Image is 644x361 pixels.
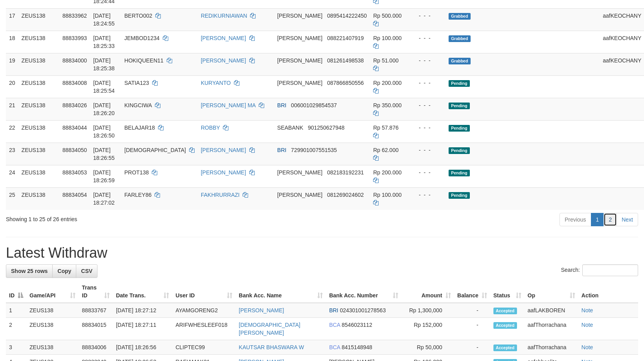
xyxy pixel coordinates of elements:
[449,125,470,132] span: Pending
[277,13,322,19] span: [PERSON_NAME]
[201,147,246,153] a: [PERSON_NAME]
[373,13,401,19] span: Rp 500.000
[6,31,18,53] td: 18
[326,280,401,303] th: Bank Acc. Number: activate to sort column ascending
[18,165,59,187] td: ZEUS138
[26,280,79,303] th: Game/API: activate to sort column ascending
[401,340,454,355] td: Rp 50,000
[6,143,18,165] td: 23
[172,340,236,355] td: CLIPTEC99
[124,169,149,176] span: PROT138
[6,212,263,223] div: Showing 1 to 25 of 26 entries
[172,280,236,303] th: User ID: activate to sort column ascending
[373,169,401,176] span: Rp 200.000
[449,58,471,64] span: Grabbed
[327,80,364,86] span: Copy 087866850556 to clipboard
[524,318,578,340] td: aafThorrachana
[277,147,286,153] span: BRI
[449,80,470,87] span: Pending
[201,57,246,64] a: [PERSON_NAME]
[113,303,172,318] td: [DATE] 18:27:12
[201,102,256,108] a: [PERSON_NAME] MA
[63,169,87,176] span: 88834053
[63,125,87,131] span: 88834044
[18,143,59,165] td: ZEUS138
[6,120,18,143] td: 22
[581,307,593,313] a: Note
[93,147,115,161] span: [DATE] 18:26:55
[63,192,87,198] span: 88834054
[277,192,322,198] span: [PERSON_NAME]
[493,322,517,329] span: Accepted
[490,280,524,303] th: Status: activate to sort column ascending
[342,344,372,350] span: Copy 8415148948 to clipboard
[52,264,76,278] a: Copy
[63,147,87,153] span: 88834050
[18,187,59,210] td: ZEUS138
[449,192,470,199] span: Pending
[79,303,113,318] td: 88833767
[63,80,87,86] span: 88834008
[277,102,286,108] span: BRI
[6,340,26,355] td: 3
[11,268,48,274] span: Show 25 rows
[79,318,113,340] td: 88834015
[201,35,246,41] a: [PERSON_NAME]
[524,303,578,318] td: aafLAKBOREN
[63,57,87,64] span: 88834000
[373,147,399,153] span: Rp 62.000
[26,303,79,318] td: ZEUS138
[201,125,220,131] a: ROBBY
[373,102,401,108] span: Rp 350.000
[172,318,236,340] td: ARIFWHESLEEF018
[18,75,59,98] td: ZEUS138
[18,8,59,31] td: ZEUS138
[454,318,490,340] td: -
[291,147,337,153] span: Copy 729901007551535 to clipboard
[124,125,155,131] span: BELAJAR18
[412,57,442,64] div: - - -
[342,322,372,328] span: Copy 8546023112 to clipboard
[412,146,442,154] div: - - -
[412,101,442,109] div: - - -
[559,213,591,226] a: Previous
[6,245,638,261] h1: Latest Withdraw
[277,169,322,176] span: [PERSON_NAME]
[26,340,79,355] td: ZEUS138
[93,169,115,183] span: [DATE] 18:26:59
[113,280,172,303] th: Date Trans.: activate to sort column ascending
[63,102,87,108] span: 88834026
[412,79,442,87] div: - - -
[327,57,364,64] span: Copy 081261498538 to clipboard
[454,303,490,318] td: -
[18,53,59,75] td: ZEUS138
[239,344,304,350] a: KAUTSAR BHASWARA W
[124,35,159,41] span: JEMBOD1234
[124,192,151,198] span: FARLEY86
[401,280,454,303] th: Amount: activate to sort column ascending
[79,340,113,355] td: 88834006
[63,13,87,19] span: 88833962
[6,303,26,318] td: 1
[412,169,442,176] div: - - -
[449,147,470,154] span: Pending
[93,102,115,116] span: [DATE] 18:26:20
[449,35,471,42] span: Grabbed
[201,169,246,176] a: [PERSON_NAME]
[113,340,172,355] td: [DATE] 18:26:56
[401,318,454,340] td: Rp 152,000
[412,191,442,199] div: - - -
[591,213,604,226] a: 1
[6,75,18,98] td: 20
[6,280,26,303] th: ID: activate to sort column descending
[373,192,401,198] span: Rp 100.000
[449,103,470,109] span: Pending
[373,80,401,86] span: Rp 200.000
[493,345,517,351] span: Accepted
[201,13,247,19] a: REDIKURNIAWAN
[93,80,115,94] span: [DATE] 18:25:54
[616,213,638,226] a: Next
[26,318,79,340] td: ZEUS138
[604,213,617,226] a: 2
[581,344,593,350] a: Note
